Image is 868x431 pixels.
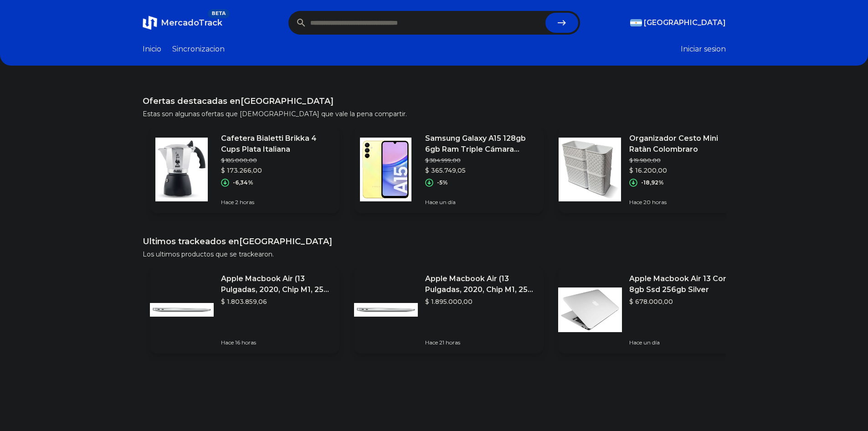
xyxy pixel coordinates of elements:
a: Inicio [143,44,161,55]
p: Hace 16 horas [221,339,332,346]
a: MercadoTrackBETA [143,15,222,30]
p: $ 365.749,05 [425,166,536,175]
p: $ 1.895.000,00 [425,297,536,306]
button: [GEOGRAPHIC_DATA] [630,17,726,28]
p: Apple Macbook Air (13 Pulgadas, 2020, Chip M1, 256 Gb De Ssd, 8 Gb De Ram) - Plata [425,273,536,295]
p: Estas son algunas ofertas que [DEMOGRAPHIC_DATA] que vale la pena compartir. [143,109,726,118]
p: Hace 20 horas [629,199,740,206]
p: -6,34% [233,179,253,186]
h1: Ofertas destacadas en [GEOGRAPHIC_DATA] [143,95,726,108]
p: Samsung Galaxy A15 128gb 6gb Ram Triple Cámara 50mp 5000mha [425,133,536,155]
img: Featured image [354,138,418,201]
a: Featured imageOrganizador Cesto Mini Ratàn Colombraro$ 19.980,00$ 16.200,00-18,92%Hace 20 horas [558,126,748,213]
p: $ 16.200,00 [629,166,740,175]
img: Featured image [354,278,418,342]
p: Apple Macbook Air (13 Pulgadas, 2020, Chip M1, 256 Gb De Ssd, 8 Gb De Ram) - Plata [221,273,332,295]
p: $ 173.266,00 [221,166,332,175]
a: Featured imageApple Macbook Air (13 Pulgadas, 2020, Chip M1, 256 Gb De Ssd, 8 Gb De Ram) - Plata$... [354,266,544,354]
p: $ 1.803.859,06 [221,297,332,306]
p: $ 384.999,00 [425,157,536,164]
p: Hace 2 horas [221,199,332,206]
img: Featured image [558,278,622,342]
p: -18,92% [641,179,664,186]
a: Featured imageSamsung Galaxy A15 128gb 6gb Ram Triple Cámara 50mp 5000mha$ 384.999,00$ 365.749,05... [354,126,544,213]
img: Featured image [150,278,214,342]
p: Los ultimos productos que se trackearon. [143,250,726,259]
img: MercadoTrack [143,15,157,30]
span: [GEOGRAPHIC_DATA] [644,17,726,28]
a: Featured imageApple Macbook Air (13 Pulgadas, 2020, Chip M1, 256 Gb De Ssd, 8 Gb De Ram) - Plata$... [150,266,339,354]
p: Cafetera Bialetti Brikka 4 Cups Plata Italiana [221,133,332,155]
a: Featured imageCafetera Bialetti Brikka 4 Cups Plata Italiana$ 185.000,00$ 173.266,00-6,34%Hace 2 ... [150,126,339,213]
span: MercadoTrack [161,18,222,28]
p: $ 678.000,00 [629,297,740,306]
button: Iniciar sesion [681,44,726,55]
p: Hace un día [425,199,536,206]
p: Organizador Cesto Mini Ratàn Colombraro [629,133,740,155]
img: Featured image [150,138,214,201]
p: $ 185.000,00 [221,157,332,164]
span: BETA [208,9,229,18]
p: Hace un día [629,339,740,346]
p: $ 19.980,00 [629,157,740,164]
h1: Ultimos trackeados en [GEOGRAPHIC_DATA] [143,235,726,248]
img: Argentina [630,19,642,26]
p: -5% [437,179,448,186]
img: Featured image [558,138,622,201]
a: Featured imageApple Macbook Air 13 Core I5 8gb Ssd 256gb Silver$ 678.000,00Hace un día [558,266,748,354]
a: Sincronizacion [172,44,225,55]
p: Hace 21 horas [425,339,536,346]
p: Apple Macbook Air 13 Core I5 8gb Ssd 256gb Silver [629,273,740,295]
